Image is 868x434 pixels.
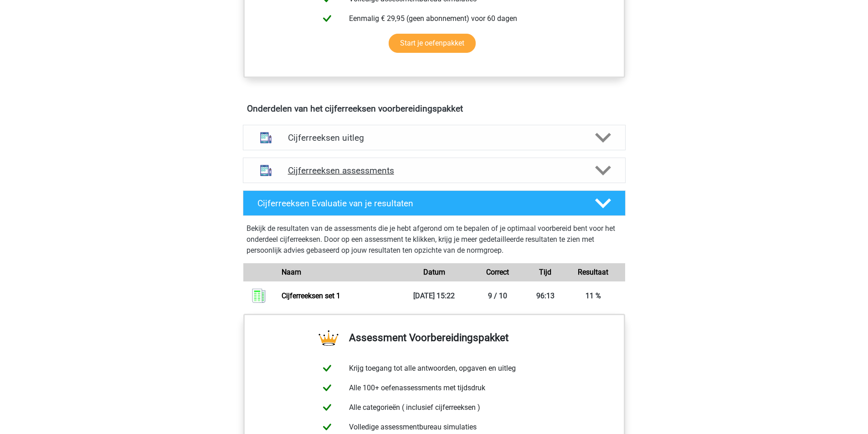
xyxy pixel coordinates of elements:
h4: Cijferreeksen assessments [288,165,580,176]
div: Resultaat [561,267,625,278]
div: Naam [275,267,402,278]
a: Cijferreeksen set 1 [282,291,340,300]
a: uitleg Cijferreeksen uitleg [239,125,629,150]
a: Start je oefenpakket [389,34,476,53]
a: Cijferreeksen Evaluatie van je resultaten [239,190,629,216]
img: cijferreeksen uitleg [254,126,277,149]
div: Correct [466,267,529,278]
h4: Cijferreeksen uitleg [288,133,580,143]
div: Datum [402,267,466,278]
h4: Cijferreeksen Evaluatie van je resultaten [257,198,580,209]
h4: Onderdelen van het cijferreeksen voorbereidingspakket [247,103,621,114]
p: Bekijk de resultaten van de assessments die je hebt afgerond om te bepalen of je optimaal voorber... [247,223,622,256]
div: Tijd [529,267,561,278]
img: cijferreeksen assessments [254,159,277,182]
a: assessments Cijferreeksen assessments [239,158,629,183]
